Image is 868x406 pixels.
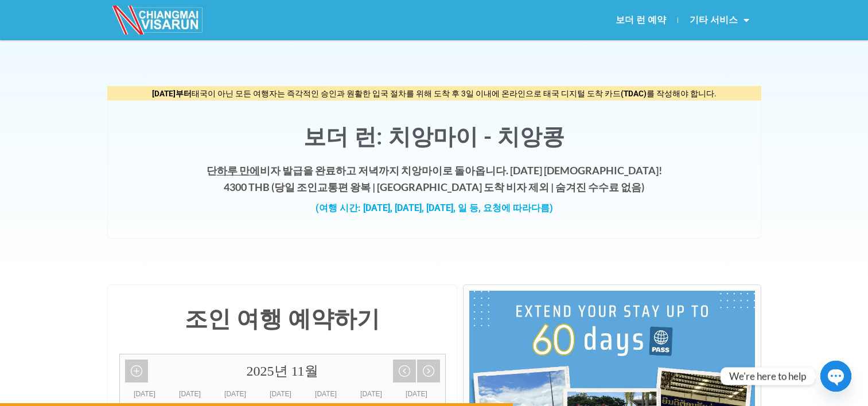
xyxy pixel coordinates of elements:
a: 기타 서비스 [678,7,761,33]
div: [DATE] [394,388,439,400]
strong: [DATE]부터 [152,89,192,98]
div: [DATE] [168,388,213,400]
font: 기타 서비스 [690,14,738,26]
div: 2025년 11월 [120,354,445,388]
div: [DATE] [349,388,394,400]
div: [DATE] [122,388,168,400]
h4: 조인 여행 예약하기 [119,308,446,331]
h4: 단 비자 발급을 완료하고 저녁까지 치앙마이로 돌아옵니다. [DATE] [DEMOGRAPHIC_DATA]! 4300 THB ( 교통편 왕복 | [GEOGRAPHIC_DATA] ... [119,162,749,196]
div: [DATE] [213,388,258,400]
span: 태국이 아닌 모든 여행자는 즉각적인 승인과 원활한 입국 절차를 위해 도착 후 3일 이내에 온라인으로 태국 디지털 도착 카드 를 작성해야 합니다. [152,89,717,98]
strong: (여행 시간: [DATE], [DATE], [DATE], 일 등, 요청에 따라 [316,202,553,213]
div: [DATE] [303,388,349,400]
div: [DATE] [258,388,303,400]
span: 다름) [531,202,553,213]
strong: 당일 조인 [274,181,317,193]
nav: 메뉴 [434,7,761,33]
a: 보더 런 예약 [604,7,678,33]
span: 하루 만에 [217,164,260,177]
h1: 보더 런: 치앙마이 - 치앙콩 [119,124,749,151]
strong: (TDAC) [621,89,647,98]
